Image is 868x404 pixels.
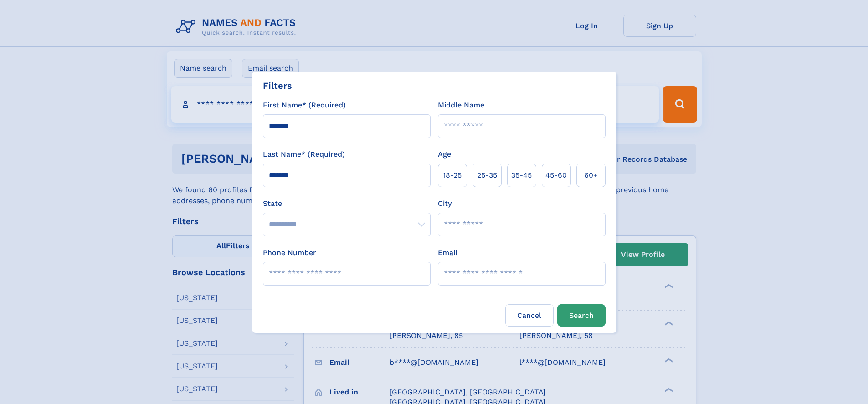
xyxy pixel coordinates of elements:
[443,170,462,181] span: 18‑25
[557,304,606,327] button: Search
[511,170,532,181] span: 35‑45
[477,170,497,181] span: 25‑35
[545,170,567,181] span: 45‑60
[438,149,451,160] label: Age
[263,79,292,92] div: Filters
[438,100,484,111] label: Middle Name
[438,198,452,209] label: City
[263,100,346,111] label: First Name* (Required)
[263,247,316,258] label: Phone Number
[263,198,431,209] label: State
[584,170,598,181] span: 60+
[505,304,554,327] label: Cancel
[263,149,345,160] label: Last Name* (Required)
[438,247,457,258] label: Email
